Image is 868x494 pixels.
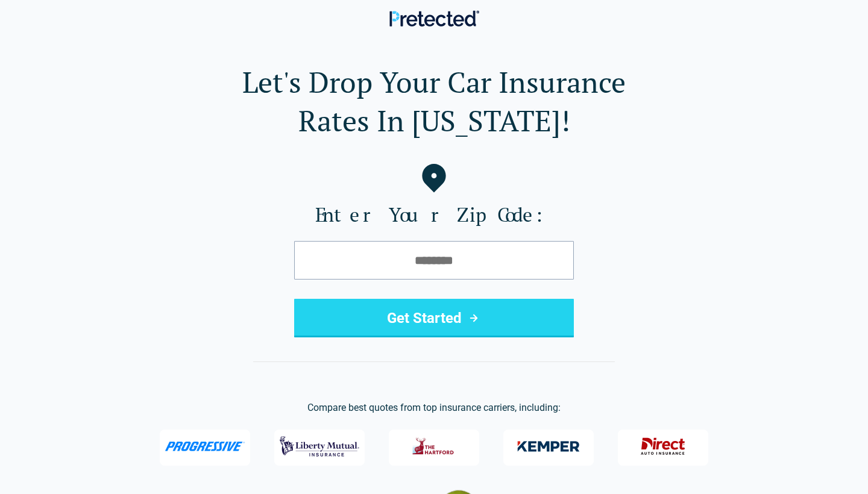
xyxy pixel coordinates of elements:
[19,202,849,227] label: Enter Your Zip Code:
[634,431,693,462] img: Direct General
[280,431,359,462] img: Liberty Mutual
[294,299,574,337] button: Get Started
[404,431,464,462] img: The Hartford
[389,10,479,27] img: Pretected
[19,63,849,140] h1: Let's Drop Your Car Insurance Rates In [US_STATE]!
[19,401,849,415] p: Compare best quotes from top insurance carriers, including:
[509,431,588,462] img: Kemper
[165,442,245,451] img: Progressive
